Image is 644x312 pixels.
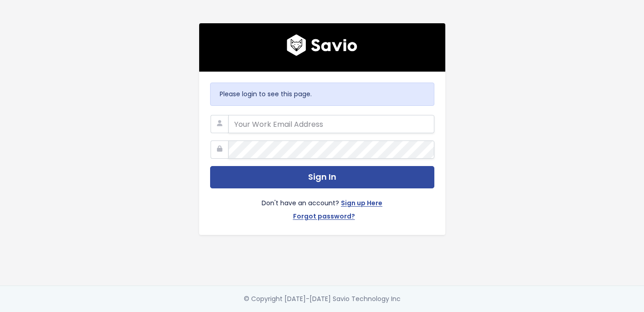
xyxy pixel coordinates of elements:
img: logo600x187.a314fd40982d.png [287,34,357,56]
input: Your Work Email Address [228,115,434,133]
p: Please login to see this page. [220,88,425,100]
div: © Copyright [DATE]-[DATE] Savio Technology Inc [244,293,401,305]
a: Forgot password? [293,211,355,224]
div: Don't have an account? [210,188,434,224]
button: Sign In [210,166,434,188]
a: Sign up Here [341,198,382,211]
